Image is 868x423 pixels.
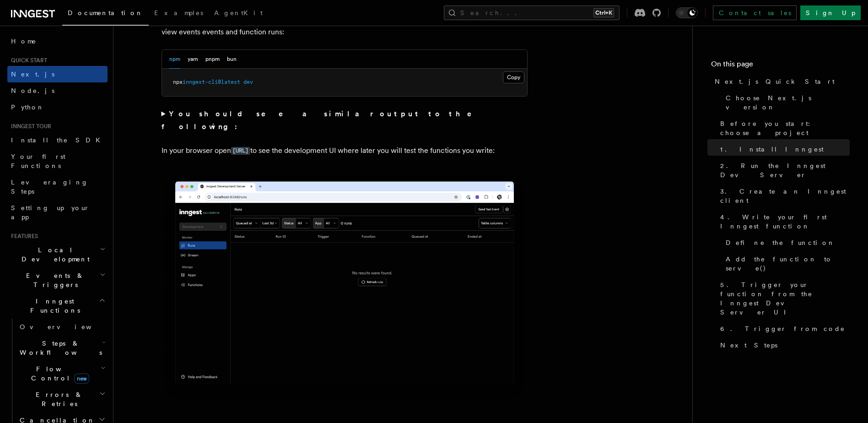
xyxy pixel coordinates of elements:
[720,341,777,350] span: Next Steps
[7,99,108,115] a: Python
[16,335,108,361] button: Steps & Workflows
[149,3,209,25] a: Examples
[593,8,614,17] kbd: Ctrl+K
[7,33,108,49] a: Home
[720,212,850,231] span: 4. Write your first Inngest function
[7,148,108,174] a: Your first Functions
[717,157,850,183] a: 2. Run the Inngest Dev Server
[720,161,850,179] span: 2. Run the Inngest Dev Server
[722,251,850,277] a: Add the function to serve()
[7,267,108,293] button: Events & Triggers
[720,324,845,333] span: 6. Trigger from code
[7,174,108,200] a: Leveraging Steps
[717,183,850,209] a: 3. Create an Inngest client
[154,9,203,16] span: Examples
[7,293,108,319] button: Inngest Functions
[209,3,268,25] a: AgentKit
[717,141,850,157] a: 1. Install Inngest
[227,50,237,69] button: bun
[162,108,528,133] summary: You should see a similar output to the following:
[11,153,65,169] span: Your first Functions
[183,79,240,85] span: inngest-cli@latest
[16,319,108,335] a: Overview
[726,255,850,273] span: Add the function to serve()
[11,136,106,144] span: Install the SDK
[7,123,51,130] span: Inngest tour
[231,147,250,155] code: [URL]
[7,57,47,64] span: Quick start
[16,386,108,412] button: Errors & Retries
[720,145,824,154] span: 1. Install Inngest
[214,9,263,16] span: AgentKit
[676,7,698,18] button: Toggle dark mode
[173,79,183,85] span: npx
[7,271,100,289] span: Events & Triggers
[711,73,850,90] a: Next.js Quick Start
[11,103,44,111] span: Python
[74,374,89,384] span: new
[800,5,861,20] a: Sign Up
[711,59,850,73] h4: On this page
[16,339,102,357] span: Steps & Workflows
[16,364,101,383] span: Flow Control
[717,277,850,320] a: 5. Trigger your function from the Inngest Dev Server UI
[11,37,37,46] span: Home
[717,209,850,234] a: 4. Write your first Inngest function
[162,144,528,157] p: In your browser open to see the development UI where later you will test the functions you write:
[717,320,850,337] a: 6. Trigger from code
[169,50,180,69] button: npm
[16,390,99,408] span: Errors & Retries
[62,3,149,26] a: Documentation
[7,66,108,82] a: Next.js
[7,297,99,315] span: Inngest Functions
[162,172,528,402] img: Inngest Dev Server's 'Runs' tab with no data
[188,50,198,69] button: yarn
[7,82,108,99] a: Node.js
[11,204,90,221] span: Setting up your app
[444,5,620,20] button: Search...Ctrl+K
[7,200,108,225] a: Setting up your app
[722,90,850,115] a: Choose Next.js version
[720,280,850,317] span: 5. Trigger your function from the Inngest Dev Server UI
[503,71,524,83] button: Copy
[16,361,108,386] button: Flow Controlnew
[162,109,485,131] strong: You should see a similar output to the following:
[11,70,54,78] span: Next.js
[7,242,108,267] button: Local Development
[713,5,797,20] a: Contact sales
[7,245,100,264] span: Local Development
[715,77,835,86] span: Next.js Quick Start
[205,50,220,69] button: pnpm
[7,233,38,240] span: Features
[720,187,850,205] span: 3. Create an Inngest client
[243,79,253,85] span: dev
[717,337,850,353] a: Next Steps
[7,132,108,148] a: Install the SDK
[68,9,143,16] span: Documentation
[726,238,835,247] span: Define the function
[11,87,54,94] span: Node.js
[11,179,88,195] span: Leveraging Steps
[231,146,250,155] a: [URL]
[717,115,850,141] a: Before you start: choose a project
[20,323,114,331] span: Overview
[722,234,850,251] a: Define the function
[720,119,850,137] span: Before you start: choose a project
[726,93,850,112] span: Choose Next.js version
